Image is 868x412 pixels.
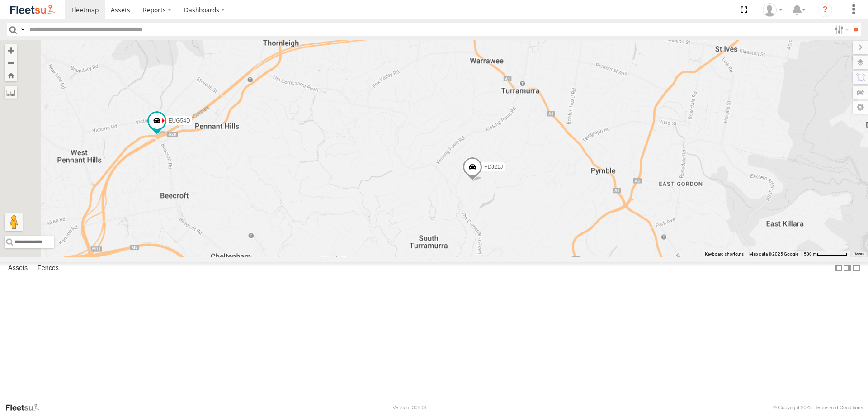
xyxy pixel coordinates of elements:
[9,4,56,16] img: fleetsu-logo-horizontal.svg
[4,262,32,275] label: Assets
[5,69,17,81] button: Zoom Home
[852,262,861,275] label: Hide Summary Table
[169,118,190,124] span: EUG54D
[393,405,427,410] div: Version: 308.01
[19,23,26,36] label: Search Query
[773,405,863,410] div: © Copyright 2025 -
[831,23,850,36] label: Search Filter Options
[5,57,17,69] button: Zoom out
[5,213,23,231] button: Drag Pegman onto the map to open Street View
[834,262,843,275] label: Dock Summary Table to the Left
[801,251,850,257] button: Map scale: 500 m per 63 pixels
[484,164,503,170] span: FDJ21J
[853,101,868,114] label: Map Settings
[33,262,63,275] label: Fences
[705,251,744,257] button: Keyboard shortcuts
[5,44,17,57] button: Zoom in
[759,3,786,17] div: Piers Hill
[5,86,17,99] label: Measure
[815,405,863,410] a: Terms and Conditions
[804,251,817,256] span: 500 m
[818,3,832,17] i: ?
[843,262,852,275] label: Dock Summary Table to the Right
[749,251,798,256] span: Map data ©2025 Google
[854,252,864,256] a: Terms (opens in new tab)
[5,403,47,412] a: Visit our Website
